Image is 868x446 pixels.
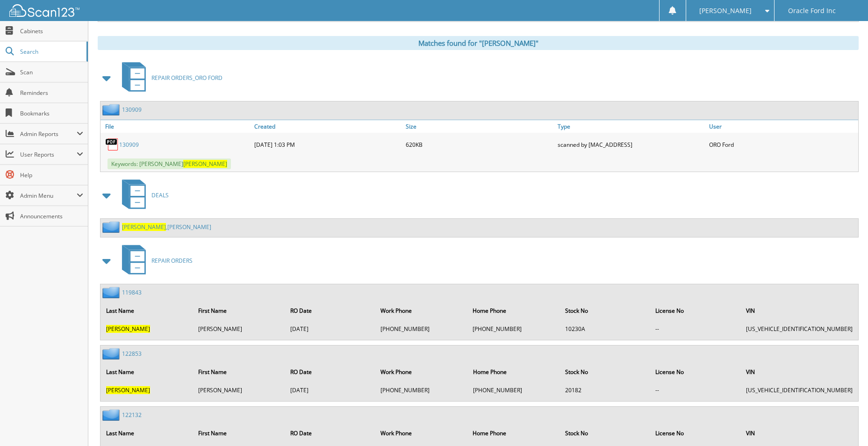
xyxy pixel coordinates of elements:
[376,301,467,320] th: Work Phone
[122,350,142,358] a: 122853
[468,301,560,320] th: Home Phone
[122,411,142,419] a: 122132
[20,151,77,158] span: User Reports
[20,109,83,117] span: Bookmarks
[699,8,752,14] span: [PERSON_NAME]
[20,171,83,179] span: Help
[20,89,83,97] span: Reminders
[376,424,467,443] th: Work Phone
[651,424,740,443] th: License No
[20,192,77,200] span: Admin Menu
[286,321,375,337] td: [DATE]
[102,221,122,233] img: folder2.png
[194,362,285,381] th: First Name
[116,242,193,279] a: REPAIR ORDERS
[560,301,650,320] th: Stock No
[468,424,560,443] th: Home Phone
[194,301,285,320] th: First Name
[101,301,193,320] th: Last Name
[286,362,375,381] th: RO Date
[560,321,650,337] td: 10230A
[555,135,707,154] div: scanned by [MAC_ADDRESS]
[376,362,467,381] th: Work Phone
[108,158,231,169] span: Keywords: [PERSON_NAME]
[122,223,166,231] span: [PERSON_NAME]
[468,362,560,381] th: Home Phone
[102,348,122,360] img: folder2.png
[105,137,119,151] img: PDF.png
[102,287,122,298] img: folder2.png
[651,301,740,320] th: License No
[20,212,83,220] span: Announcements
[286,424,375,443] th: RO Date
[788,8,836,14] span: Oracle Ford Inc
[707,120,858,133] a: User
[20,68,83,76] span: Scan
[101,424,193,443] th: Last Name
[286,301,375,320] th: RO Date
[20,130,77,138] span: Admin Reports
[151,74,222,82] span: REPAIR ORDERS_ORO FORD
[555,120,707,133] a: Type
[651,362,740,381] th: License No
[403,135,555,154] div: 620KB
[741,382,857,398] td: [US_VEHICLE_IDENTIFICATION_NUMBER]
[101,362,193,381] th: Last Name
[651,382,740,398] td: --
[560,382,650,398] td: 20182
[560,362,650,381] th: Stock No
[741,301,857,320] th: VIN
[252,120,403,133] a: Created
[194,321,285,337] td: [PERSON_NAME]
[707,135,858,154] div: ORO Ford
[122,288,142,296] a: 119843
[468,321,560,337] td: [PHONE_NUMBER]
[119,141,139,149] a: 130909
[20,48,82,56] span: Search
[122,106,142,114] a: 130909
[151,257,193,265] span: REPAIR ORDERS
[194,382,285,398] td: [PERSON_NAME]
[286,382,375,398] td: [DATE]
[106,386,150,394] span: [PERSON_NAME]
[151,191,169,199] span: DEALS
[20,27,83,35] span: Cabinets
[741,424,857,443] th: VIN
[651,321,740,337] td: --
[194,424,285,443] th: First Name
[102,409,122,421] img: folder2.png
[116,177,169,214] a: DEALS
[741,321,857,337] td: [US_VEHICLE_IDENTIFICATION_NUMBER]
[821,401,868,446] iframe: Chat Widget
[376,382,467,398] td: [PHONE_NUMBER]
[376,321,467,337] td: [PHONE_NUMBER]
[116,59,222,96] a: REPAIR ORDERS_ORO FORD
[102,104,122,115] img: folder2.png
[560,424,650,443] th: Stock No
[122,223,211,231] a: [PERSON_NAME],[PERSON_NAME]
[98,36,859,50] div: Matches found for "[PERSON_NAME]"
[100,120,252,133] a: File
[741,362,857,381] th: VIN
[403,120,555,133] a: Size
[468,382,560,398] td: [PHONE_NUMBER]
[183,160,227,168] span: [PERSON_NAME]
[252,135,403,154] div: [DATE] 1:03 PM
[106,325,150,333] span: [PERSON_NAME]
[9,4,79,17] img: scan123-logo-white.svg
